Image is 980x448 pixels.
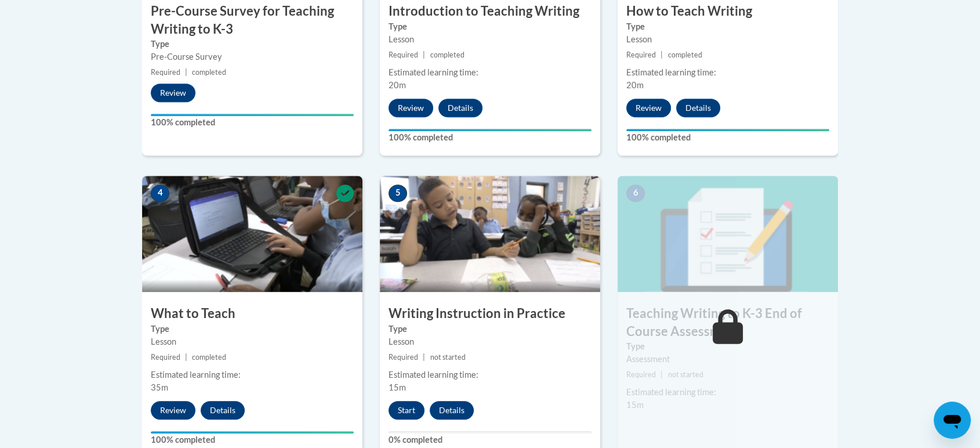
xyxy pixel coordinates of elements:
h3: How to Teach Writing [618,2,838,20]
div: Lesson [151,335,354,348]
span: 5 [389,185,407,202]
span: not started [430,353,465,362]
h3: Writing Instruction in Practice [380,305,600,323]
span: Required [389,50,418,59]
span: 6 [626,185,645,202]
label: Type [626,340,829,353]
span: completed [667,50,702,59]
span: | [185,353,187,362]
button: Details [438,99,482,117]
div: Your progress [626,129,829,131]
span: | [660,50,663,59]
span: 15m [626,400,644,410]
span: Required [626,370,656,379]
span: 20m [389,80,406,90]
div: Pre-Course Survey [151,50,354,63]
span: completed [430,50,464,59]
label: Type [626,20,829,33]
img: Course Image [618,176,838,292]
label: 0% completed [389,433,591,446]
button: Start [389,401,424,420]
span: Required [151,68,180,77]
button: Details [676,99,720,117]
div: Your progress [151,431,354,433]
h3: Pre-Course Survey for Teaching Writing to K-3 [142,2,362,38]
img: Course Image [380,176,600,292]
button: Details [201,401,245,420]
div: Lesson [389,33,591,46]
span: completed [192,68,226,77]
label: 100% completed [389,131,591,144]
span: | [423,50,425,59]
div: Estimated learning time: [389,368,591,381]
span: Required [389,353,418,362]
div: Estimated learning time: [626,66,829,79]
button: Review [626,99,671,117]
span: 15m [389,382,406,392]
label: Type [151,38,354,50]
div: Lesson [626,33,829,46]
label: Type [389,323,591,335]
button: Review [389,99,433,117]
button: Review [151,84,195,102]
iframe: Button to launch messaging window [934,402,971,439]
span: | [660,370,663,379]
div: Your progress [389,129,591,131]
img: Course Image [142,176,362,292]
span: 20m [626,80,644,90]
label: 100% completed [151,433,354,446]
div: Estimated learning time: [389,66,591,79]
label: 100% completed [151,116,354,129]
label: 100% completed [626,131,829,144]
h3: What to Teach [142,305,362,323]
button: Review [151,401,195,420]
h3: Teaching Writing to K-3 End of Course Assessment [618,305,838,341]
div: Assessment [626,353,829,366]
span: not started [667,370,703,379]
label: Type [389,20,591,33]
h3: Introduction to Teaching Writing [380,2,600,20]
div: Your progress [151,114,354,116]
span: 4 [151,185,169,202]
div: Estimated learning time: [626,386,829,399]
span: completed [192,353,226,362]
button: Details [430,401,474,420]
div: Estimated learning time: [151,368,354,381]
span: Required [626,50,656,59]
span: Required [151,353,180,362]
label: Type [151,323,354,335]
span: | [185,68,187,77]
span: 35m [151,382,168,392]
span: | [423,353,425,362]
div: Lesson [389,335,591,348]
